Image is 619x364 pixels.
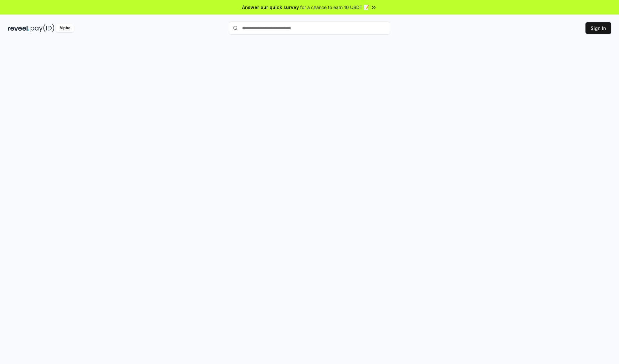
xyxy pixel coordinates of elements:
img: reveel_dark [8,24,29,32]
button: Sign In [585,22,611,34]
span: for a chance to earn 10 USDT 📝 [300,4,369,11]
span: Answer our quick survey [242,4,299,11]
img: pay_id [31,24,54,32]
div: Alpha [56,24,74,32]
